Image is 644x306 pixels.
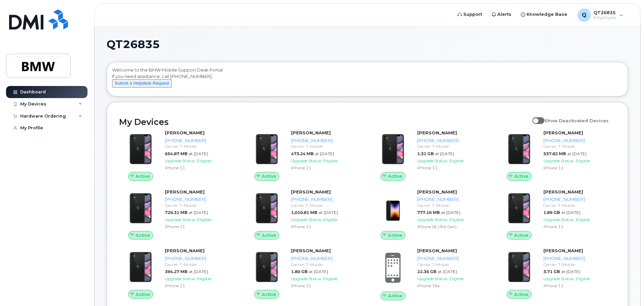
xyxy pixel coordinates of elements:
[136,173,150,179] span: Active
[543,276,574,281] span: Upgrade Status:
[309,269,328,274] span: at [DATE]
[165,143,235,149] div: Carrier: T-Mobile
[291,151,314,156] span: 473.24 MB
[251,192,283,224] img: iPhone_11.jpg
[543,255,613,262] div: [PHONE_NUMBER]
[291,224,361,229] div: iPhone 11
[377,192,409,224] img: image20231002-3703462-1angbar.jpeg
[291,283,361,289] div: iPhone 11
[291,158,322,163] span: Upgrade Status:
[532,114,538,120] input: Show Deactivated Devices
[165,151,187,156] span: 654.87 MB
[165,276,196,281] span: Upgrade Status:
[262,173,276,179] span: Active
[450,276,464,281] span: Eligible
[543,143,613,149] div: Carrier: T-Mobile
[371,248,490,300] a: Active[PERSON_NAME][PHONE_NUMBER]Carrier: T-Mobile22.36 GBat [DATE]Upgrade Status:EligibleiPhone 16e
[543,224,613,229] div: iPhone 11
[543,262,613,267] div: Carrier: T-Mobile
[576,158,590,163] span: Eligible
[543,217,574,222] span: Upgrade Status:
[543,151,566,156] span: 537.82 MB
[189,269,208,274] span: at [DATE]
[112,79,172,88] button: Submit a Helpdesk Request
[112,67,623,94] div: Welcome to the BMW Mobile Support Desk Portal If you need assistance, call [PHONE_NUMBER].
[498,248,616,299] a: Active[PERSON_NAME][PHONE_NUMBER]Carrier: T-Mobile3.71 GBat [DATE]Upgrade Status:EligibleiPhone 11
[262,291,276,298] span: Active
[245,189,363,240] a: Active[PERSON_NAME][PHONE_NUMBER]Carrier: T-Mobile1,010.81 MBat [DATE]Upgrade Status:EligibleiPho...
[438,269,457,274] span: at [DATE]
[165,262,235,267] div: Carrier: T-Mobile
[165,196,235,203] div: [PHONE_NUMBER]
[165,248,205,253] strong: [PERSON_NAME]
[498,189,616,240] a: Active[PERSON_NAME][PHONE_NUMBER]Carrier: T-Mobile1.89 GBat [DATE]Upgrade Status:EligibleiPhone 11
[251,251,283,283] img: iPhone_11.jpg
[503,133,535,165] img: iPhone_11.jpg
[417,255,487,262] div: [PHONE_NUMBER]
[417,130,457,135] strong: [PERSON_NAME]
[615,277,639,301] iframe: Messenger Launcher
[165,224,235,229] div: iPhone 11
[291,210,317,215] span: 1,010.81 MB
[498,130,616,181] a: Active[PERSON_NAME][PHONE_NUMBER]Carrier: T-Mobile537.82 MBat [DATE]Upgrade Status:EligibleiPhone 11
[165,130,205,135] strong: [PERSON_NAME]
[124,133,157,165] img: iPhone_11.jpg
[165,283,235,289] div: iPhone 11
[543,283,613,289] div: iPhone 11
[417,248,457,253] strong: [PERSON_NAME]
[165,217,196,222] span: Upgrade Status:
[291,143,361,149] div: Carrier: T-Mobile
[576,276,590,281] span: Eligible
[543,158,574,163] span: Upgrade Status:
[543,203,613,208] div: Carrier: T-Mobile
[291,130,331,135] strong: [PERSON_NAME]
[388,232,402,238] span: Active
[417,196,487,203] div: [PHONE_NUMBER]
[417,224,487,229] div: iPhone SE (3rd Gen)
[291,248,331,253] strong: [PERSON_NAME]
[119,189,237,240] a: Active[PERSON_NAME][PHONE_NUMBER]Carrier: T-Mobile726.31 MBat [DATE]Upgrade Status:EligibleiPhone 11
[417,137,487,144] div: [PHONE_NUMBER]
[315,151,334,156] span: at [DATE]
[107,39,160,49] span: QT26835
[543,269,560,274] span: 3.71 GB
[189,151,208,156] span: at [DATE]
[119,248,237,299] a: Active[PERSON_NAME][PHONE_NUMBER]Carrier: T-Mobile394.27 MBat [DATE]Upgrade Status:EligibleiPhone 11
[165,189,205,194] strong: [PERSON_NAME]
[417,283,487,289] div: iPhone 16e
[165,255,235,262] div: [PHONE_NUMBER]
[291,189,331,194] strong: [PERSON_NAME]
[112,80,172,86] a: Submit a Helpdesk Request
[323,217,337,222] span: Eligible
[291,203,361,208] div: Carrier: T-Mobile
[543,189,583,194] strong: [PERSON_NAME]
[514,173,529,179] span: Active
[291,165,361,171] div: iPhone 11
[417,262,487,267] div: Carrier: T-Mobile
[417,217,448,222] span: Upgrade Status:
[514,291,529,298] span: Active
[417,203,487,208] div: Carrier: T-Mobile
[417,151,434,156] span: 1.31 GB
[377,133,409,165] img: iPhone_11.jpg
[441,210,460,215] span: at [DATE]
[165,158,196,163] span: Upgrade Status:
[543,130,583,135] strong: [PERSON_NAME]
[291,269,308,274] span: 1.80 GB
[262,232,276,238] span: Active
[576,217,590,222] span: Eligible
[197,158,211,163] span: Eligible
[503,251,535,283] img: iPhone_11.jpg
[417,165,487,171] div: iPhone 11
[371,189,490,240] a: Active[PERSON_NAME][PHONE_NUMBER]Carrier: T-Mobile777.16 MBat [DATE]Upgrade Status:EligibleiPhone...
[251,133,283,165] img: iPhone_11.jpg
[136,232,150,238] span: Active
[124,251,157,283] img: iPhone_11.jpg
[165,165,235,171] div: iPhone 11
[514,232,529,238] span: Active
[450,158,464,163] span: Eligible
[291,262,361,267] div: Carrier: T-Mobile
[291,196,361,203] div: [PHONE_NUMBER]
[291,217,322,222] span: Upgrade Status:
[450,217,464,222] span: Eligible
